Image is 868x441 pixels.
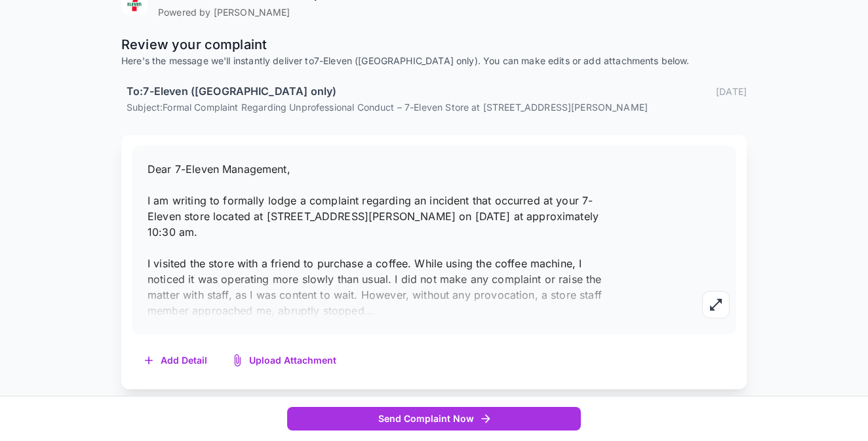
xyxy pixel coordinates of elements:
p: [DATE] [716,85,747,98]
span: Dear 7-Eleven Management, I am writing to formally lodge a complaint regarding an incident that o... [148,163,602,317]
p: Subject: Formal Complaint Regarding Unprofessional Conduct – 7-Eleven Store at [STREET_ADDRESS][P... [127,100,747,114]
h6: To: 7-Eleven ([GEOGRAPHIC_DATA] only) [127,83,336,100]
p: Here's the message we'll instantly deliver to 7-Eleven ([GEOGRAPHIC_DATA] only) . You can make ed... [121,54,747,67]
p: Review your complaint [121,35,747,54]
button: Send Complaint Now [287,407,581,431]
button: Add Detail [132,347,220,374]
button: Upload Attachment [220,347,349,374]
p: Powered by [PERSON_NAME] [158,6,385,19]
span: ... [365,304,374,317]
